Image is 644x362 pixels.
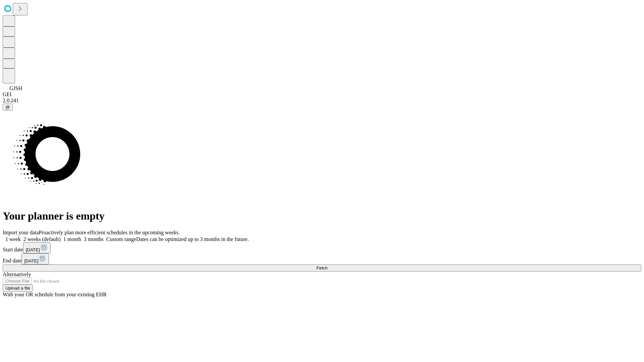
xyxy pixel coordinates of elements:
span: 1 week [5,236,21,242]
span: Alternatively [3,271,31,277]
span: GJSH [9,85,22,91]
button: @ [3,104,13,111]
div: 2.0.241 [3,98,641,104]
span: 3 months [84,236,104,242]
span: Import your data [3,230,39,235]
span: Dates can be optimized up to 3 months in the future. [136,236,249,242]
div: Start date [3,242,641,253]
span: Custom range [106,236,136,242]
span: Fetch [316,265,327,270]
button: Fetch [3,264,641,271]
h1: Your planner is empty [3,210,641,222]
span: @ [5,105,10,110]
button: [DATE] [21,253,49,264]
button: [DATE] [23,242,51,253]
span: 1 month [63,236,81,242]
div: End date [3,253,641,264]
span: Proactively plan more efficient schedules in the upcoming weeks. [39,230,180,235]
span: With your OR schedule from your existing EHR [3,292,107,297]
span: [DATE] [24,258,38,263]
span: 2 weeks (default) [23,236,61,242]
div: GEI [3,92,641,98]
button: Upload a file [3,285,33,292]
span: [DATE] [26,247,40,252]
